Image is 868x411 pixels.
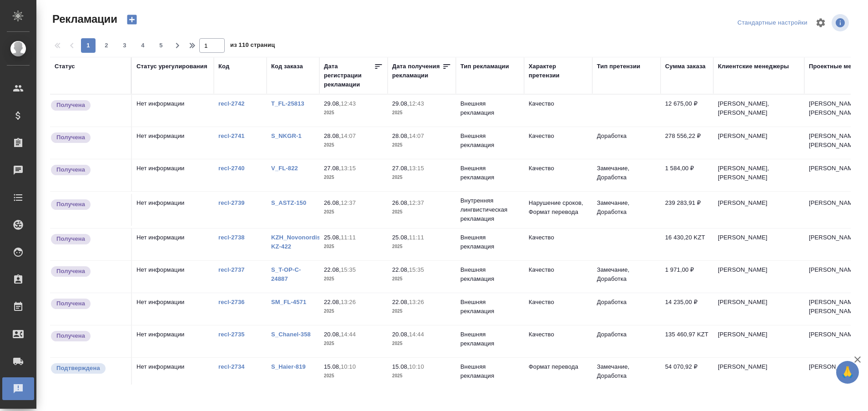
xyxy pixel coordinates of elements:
[218,132,245,139] a: recl-2741
[132,325,214,357] td: Нет информации
[392,371,451,381] p: 2025
[50,12,117,26] span: Рекламации
[524,228,592,260] td: Качество
[524,293,592,325] td: Качество
[56,299,85,308] p: Получена
[665,62,706,71] div: Сумма заказа
[392,242,451,251] p: 2025
[456,293,524,325] td: Внешняя рекламация
[409,132,424,139] p: 14:07
[735,16,810,30] div: split button
[324,363,341,370] p: 15.08,
[341,299,356,305] p: 13:26
[592,293,661,325] td: Доработка
[341,331,356,338] p: 14:44
[392,100,409,107] p: 29.08,
[324,371,383,381] p: 2025
[456,228,524,260] td: Внешняя рекламация
[713,95,804,127] td: [PERSON_NAME], [PERSON_NAME]
[218,100,245,107] a: recl-2742
[409,165,424,172] p: 13:15
[271,62,303,71] div: Код заказа
[592,325,661,357] td: Доработка
[132,127,214,159] td: Нет информации
[324,242,383,251] p: 2025
[409,363,424,370] p: 10:10
[713,358,804,390] td: [PERSON_NAME]
[324,266,341,273] p: 22.08,
[392,274,451,284] p: 2025
[524,95,592,127] td: Качество
[524,159,592,191] td: Качество
[661,95,713,127] td: 12 675,00 ₽
[713,325,804,357] td: [PERSON_NAME]
[218,363,245,370] a: recl-2734
[341,199,356,206] p: 12:37
[324,132,341,139] p: 28.08,
[218,266,245,273] a: recl-2737
[392,234,409,241] p: 25.08,
[661,127,713,159] td: 278 556,22 ₽
[409,266,424,273] p: 15:35
[713,228,804,260] td: [PERSON_NAME]
[56,101,85,110] p: Получена
[592,194,661,226] td: Замечание, Доработка
[132,358,214,390] td: Нет информации
[132,228,214,260] td: Нет информации
[271,100,304,107] a: T_FL-25813
[55,62,75,71] div: Статус
[661,194,713,226] td: 239 283,91 ₽
[271,363,306,370] a: S_Haier-819
[392,108,451,117] p: 2025
[392,62,442,80] div: Дата получения рекламации
[840,363,855,382] span: 🙏
[271,234,326,250] a: KZH_Novonordisk-KZ-422
[392,266,409,273] p: 22.08,
[409,100,424,107] p: 12:43
[132,293,214,325] td: Нет информации
[56,331,85,340] p: Получена
[136,38,150,53] button: 4
[324,173,383,182] p: 2025
[271,132,302,139] a: S_NKGR-1
[341,165,356,172] p: 13:15
[409,331,424,338] p: 14:44
[132,159,214,191] td: Нет информации
[524,358,592,390] td: Формат перевода
[456,192,524,228] td: Внутренняя лингвистическая рекламация
[324,274,383,284] p: 2025
[661,325,713,357] td: 135 460,97 KZT
[592,358,661,390] td: Замечание, Доработка
[718,62,789,71] div: Клиентские менеджеры
[56,165,85,174] p: Получена
[661,293,713,325] td: 14 235,00 ₽
[218,234,245,241] a: recl-2738
[324,307,383,316] p: 2025
[713,159,804,191] td: [PERSON_NAME], [PERSON_NAME]
[392,199,409,206] p: 26.08,
[392,307,451,316] p: 2025
[460,62,509,71] div: Тип рекламации
[324,208,383,217] p: 2025
[271,331,311,338] a: S_Chanel-358
[409,199,424,206] p: 12:37
[661,228,713,260] td: 16 430,20 KZT
[271,165,298,172] a: V_FL-822
[324,339,383,348] p: 2025
[713,293,804,325] td: [PERSON_NAME]
[592,127,661,159] td: Доработка
[529,62,588,80] div: Характер претензии
[56,267,85,276] p: Получена
[218,331,245,338] a: recl-2735
[117,41,132,50] span: 3
[392,141,451,150] p: 2025
[56,200,85,209] p: Получена
[132,194,214,226] td: Нет информации
[341,266,356,273] p: 15:35
[132,261,214,293] td: Нет информации
[392,173,451,182] p: 2025
[456,358,524,390] td: Внешняя рекламация
[713,127,804,159] td: [PERSON_NAME]
[218,199,245,206] a: recl-2739
[154,38,168,53] button: 5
